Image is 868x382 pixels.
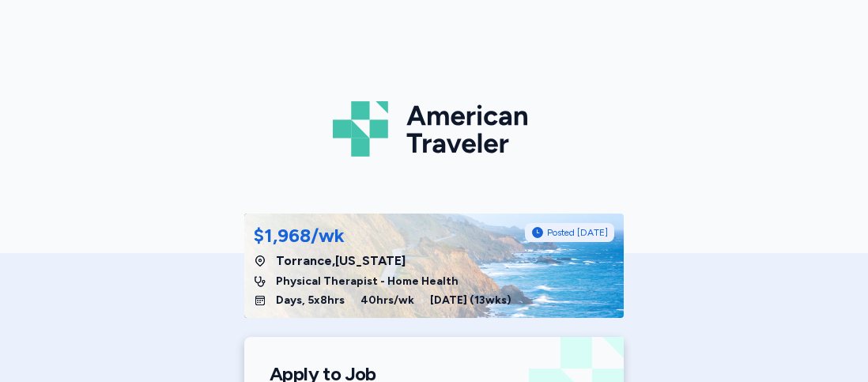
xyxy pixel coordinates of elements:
span: 40 hrs/wk [360,293,414,308]
span: Posted [DATE] [547,226,608,239]
div: $1,968/wk [254,223,345,248]
span: Physical Therapist - Home Health [276,274,459,289]
img: Logo [333,95,535,163]
span: Torrance , [US_STATE] [276,252,406,270]
span: Days, 5x8hrs [276,293,345,308]
span: [DATE] ( 13 wks) [430,293,511,308]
